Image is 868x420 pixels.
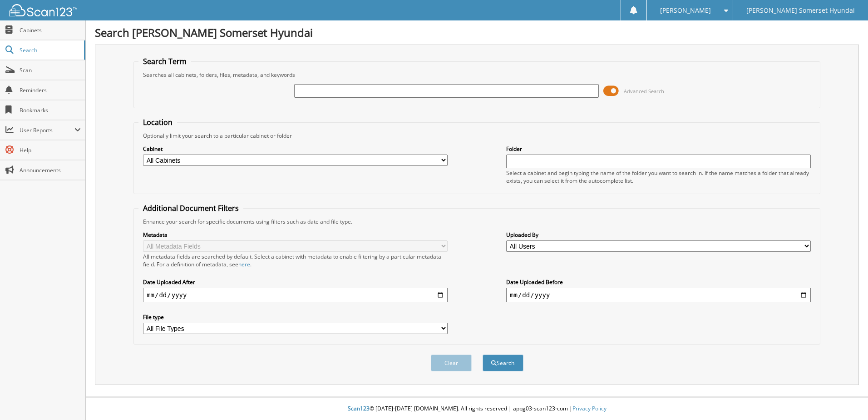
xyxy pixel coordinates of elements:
[20,46,79,54] span: Search
[95,25,859,40] h1: Search [PERSON_NAME] Somerset Hyundai
[20,26,81,34] span: Cabinets
[506,231,811,239] label: Uploaded By
[20,146,81,154] span: Help
[823,376,868,420] iframe: Chat Widget
[138,56,191,66] legend: Search Term
[20,126,74,134] span: User Reports
[143,253,448,268] div: All metadata fields are searched by default. Select a cabinet with metadata to enable filtering b...
[143,288,448,302] input: start
[20,86,81,94] span: Reminders
[138,132,815,140] div: Optionally limit your search to a particular cabinet or folder
[746,8,855,13] span: [PERSON_NAME] Somerset Hyundai
[572,405,607,412] a: Privacy Policy
[20,106,81,114] span: Bookmarks
[238,260,250,268] a: here
[660,8,711,13] span: [PERSON_NAME]
[506,169,811,185] div: Select a cabinet and begin typing the name of the folder you want to search in. If the name match...
[138,203,243,213] legend: Additional Document Filters
[9,4,77,16] img: scan123-logo-white.svg
[138,117,177,127] legend: Location
[483,355,523,371] button: Search
[506,145,811,153] label: Folder
[20,66,81,74] span: Scan
[143,145,448,153] label: Cabinet
[138,218,815,225] div: Enhance your search for specific documents using filters such as date and file type.
[143,313,448,321] label: File type
[506,288,811,302] input: end
[143,231,448,239] label: Metadata
[86,398,868,420] div: © [DATE]-[DATE] [DOMAIN_NAME]. All rights reserved | appg03-scan123-com |
[20,166,81,174] span: Announcements
[143,278,448,286] label: Date Uploaded After
[431,355,472,371] button: Clear
[624,88,664,95] span: Advanced Search
[506,278,811,286] label: Date Uploaded Before
[138,71,815,79] div: Searches all cabinets, folders, files, metadata, and keywords
[348,405,370,412] span: Scan123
